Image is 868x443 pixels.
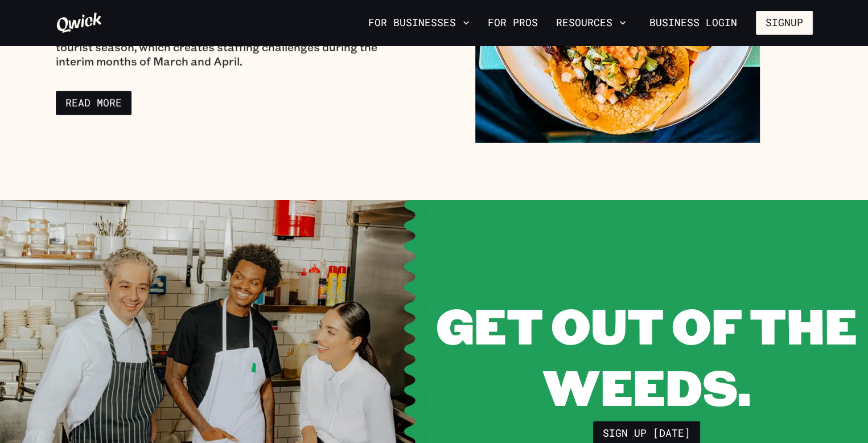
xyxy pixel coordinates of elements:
[756,11,813,35] button: Signup
[364,13,474,32] button: For Businesses
[552,13,631,32] button: Resources
[56,91,131,115] a: Read more
[640,11,747,35] a: Business Login
[483,13,542,32] a: For Pros
[436,292,857,419] span: GET OUT OF THE WEEDS.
